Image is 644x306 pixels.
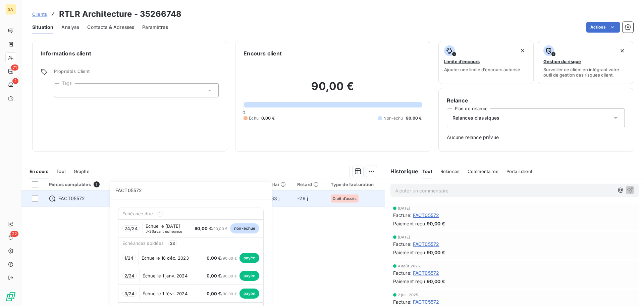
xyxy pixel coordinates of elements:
[393,220,425,227] span: Paiement reçu
[468,169,498,174] span: Commentaires
[249,115,259,121] span: Échu
[244,49,282,57] h6: Encours client
[168,240,177,246] span: 23
[94,181,100,187] span: 1
[59,8,181,20] h3: RTLR Architecture - 35266748
[506,169,532,174] span: Portail client
[74,169,90,174] span: Graphe
[438,41,534,84] button: Limite d’encoursAjouter une limite d’encours autorisé
[146,223,180,229] span: Échue le [DATE]
[383,115,403,121] span: Non-échu
[427,278,445,285] span: 90,00 €
[32,11,47,17] a: Clients
[230,223,259,233] span: non-échue
[398,206,411,210] span: [DATE]
[422,169,432,174] span: Tout
[12,78,18,84] span: 2
[195,226,227,231] span: / 90,00 €
[413,298,439,305] span: FACT05572
[110,182,272,200] span: FACT05572
[244,80,422,100] h2: 90,00 €
[124,226,138,231] span: 24 / 24
[398,264,420,268] span: 4 août 2025
[621,283,637,299] iframe: Intercom live chat
[239,271,260,281] span: payée
[5,291,16,302] img: Logo LeanPay
[413,241,439,248] span: FACT05572
[10,231,18,237] span: 22
[87,24,134,31] span: Contacts & Adresses
[444,59,480,64] span: Limite d’encours
[60,87,65,93] input: Ajouter une valeur
[393,249,425,256] span: Paiement reçu
[413,212,439,219] span: FACT05572
[58,195,85,202] span: FACT05572
[447,134,625,141] span: Aucune relance prévue
[447,96,625,104] h6: Relance
[243,110,245,115] span: 0
[56,169,66,174] span: Tout
[11,64,18,71] span: 71
[427,249,445,256] span: 90,00 €
[207,256,237,261] span: / 90,00 €
[444,67,520,72] span: Ajouter une limite d’encours autorisé
[268,182,289,187] div: Délai
[124,291,135,296] span: 3 / 24
[413,269,439,276] span: FACT05572
[5,4,16,15] div: SA
[331,182,381,187] div: Type de facturation
[207,273,221,278] span: 0,00 €
[398,293,419,297] span: 2 juil. 2025
[122,211,153,216] span: Échéance due
[32,24,53,31] span: Situation
[393,241,412,248] span: Facture :
[195,226,212,231] span: 90,00 €
[393,278,425,285] span: Paiement reçu
[440,169,460,174] span: Relances
[398,235,411,239] span: [DATE]
[32,11,47,17] span: Clients
[146,229,182,233] span: avant échéance
[239,289,260,299] span: payée
[393,298,412,305] span: Facture :
[261,115,275,121] span: 0,00 €
[393,212,412,219] span: Facture :
[268,195,279,201] span: 663 j
[157,211,163,217] span: 1
[41,49,219,57] h6: Informations client
[207,274,237,278] span: / 90,00 €
[538,41,633,84] button: Gestion du risqueSurveiller ce client en intégrant votre outil de gestion des risques client.
[207,255,221,261] span: 0,00 €
[122,241,164,246] span: Échéances soldées
[143,273,187,278] span: Échue le 1 janv. 2024
[543,67,628,78] span: Surveiller ce client en intégrant votre outil de gestion des risques client.
[142,255,189,261] span: Échue le 18 déc. 2023
[61,24,79,31] span: Analyse
[207,292,237,296] span: / 90,00 €
[297,182,322,187] div: Retard
[146,229,154,234] span: J-26
[143,291,187,296] span: Échue le 1 févr. 2024
[427,220,445,227] span: 90,00 €
[406,115,422,121] span: 90,00 €
[30,169,48,174] span: En cours
[297,195,308,201] span: -26 j
[124,273,135,278] span: 2 / 24
[124,255,134,261] span: 1 / 24
[586,22,620,33] button: Actions
[49,181,107,187] div: Pièces comptables
[543,59,581,64] span: Gestion du risque
[393,269,412,276] span: Facture :
[333,196,357,201] span: Droit d'accès
[385,167,419,175] h6: Historique
[54,69,219,78] span: Propriétés Client
[142,24,168,31] span: Paramètres
[452,115,500,121] span: Relances classiques
[207,291,221,296] span: 0,00 €
[239,253,260,263] span: payée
